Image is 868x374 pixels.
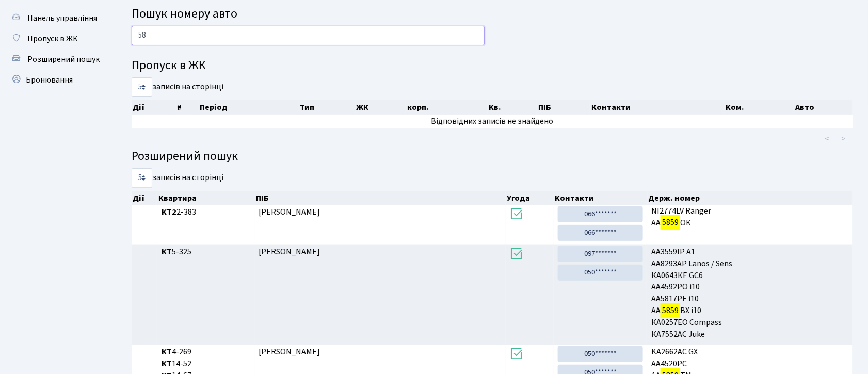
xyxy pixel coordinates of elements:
th: ПІБ [537,100,590,115]
span: Панель управління [27,12,97,24]
select: записів на сторінці [132,168,152,188]
a: Панель управління [5,8,108,28]
th: Угода [506,191,554,205]
th: Період [199,100,299,115]
label: записів на сторінці [132,168,223,188]
span: Пропуск в ЖК [27,33,78,44]
b: КТ [162,246,172,257]
span: [PERSON_NAME] [259,246,320,257]
span: Розширений пошук [27,54,100,65]
input: Пошук [132,26,485,45]
select: записів на сторінці [132,77,152,97]
th: Квартира [157,191,255,205]
th: Дії [132,100,176,115]
span: 5-325 [162,246,251,258]
span: АА3559ІР A1 АА8293АР Lanos / Sens КА0643КЕ GC6 АА4592РО i10 АА5817РЕ i10 АА ВХ i10 КА0257ЕО Compa... [651,246,848,340]
th: Ком. [725,100,794,115]
th: Дії [132,191,157,205]
mark: 5859 [661,303,680,318]
b: КТ [162,346,172,357]
td: Відповідних записів не знайдено [132,115,853,128]
a: Пропуск в ЖК [5,28,108,49]
th: корп. [406,100,488,115]
span: [PERSON_NAME] [259,346,320,357]
a: Бронювання [5,70,108,90]
th: ПІБ [255,191,506,205]
th: ЖК [356,100,407,115]
th: Кв. [488,100,537,115]
span: Бронювання [26,74,73,86]
span: Пошук номеру авто [132,5,237,23]
th: # [176,100,199,115]
th: Авто [794,100,863,115]
span: 2-383 [162,206,251,218]
a: Розширений пошук [5,49,108,70]
th: Контакти [590,100,725,115]
h4: Розширений пошук [132,149,853,164]
span: NI2774LV Ranger АА ОК [651,206,848,230]
span: [PERSON_NAME] [259,206,320,218]
label: записів на сторінці [132,77,223,97]
b: КТ [162,358,172,369]
th: Держ. номер [648,191,853,205]
th: Контакти [554,191,648,205]
mark: 5859 [661,215,680,230]
th: Тип [299,100,356,115]
b: КТ2 [162,206,176,218]
h4: Пропуск в ЖК [132,58,853,73]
